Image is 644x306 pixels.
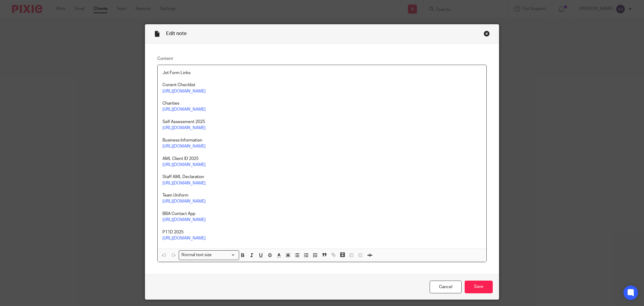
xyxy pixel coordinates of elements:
[162,100,482,106] p: Charities
[162,174,482,180] p: Staff AML Declaration
[162,156,482,162] p: AML Client ID 2025
[162,211,482,217] p: BBA Contact App
[162,229,482,235] p: P11D 2025
[162,119,482,125] p: Self Assessment 2025
[180,252,213,258] span: Normal text size
[162,89,206,93] a: [URL][DOMAIN_NAME]
[162,144,206,148] a: [URL][DOMAIN_NAME]
[162,181,206,185] a: [URL][DOMAIN_NAME]
[162,236,206,240] a: [URL][DOMAIN_NAME]
[157,56,487,62] label: Content
[166,31,187,36] span: Edit note
[162,218,206,222] a: [URL][DOMAIN_NAME]
[162,163,206,167] a: [URL][DOMAIN_NAME]
[179,250,239,260] div: Search for option
[162,107,206,112] a: [URL][DOMAIN_NAME]
[214,252,235,258] input: Search for option
[162,126,206,130] a: [URL][DOMAIN_NAME]
[162,192,482,198] p: Team Uniform
[484,31,490,37] div: Close this dialog window
[162,70,482,76] p: Jot Form Links
[162,137,482,143] p: Business Information
[430,281,462,294] a: Cancel
[465,281,493,294] input: Save
[162,199,206,203] a: [URL][DOMAIN_NAME]
[162,82,482,88] p: Corient Checklist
